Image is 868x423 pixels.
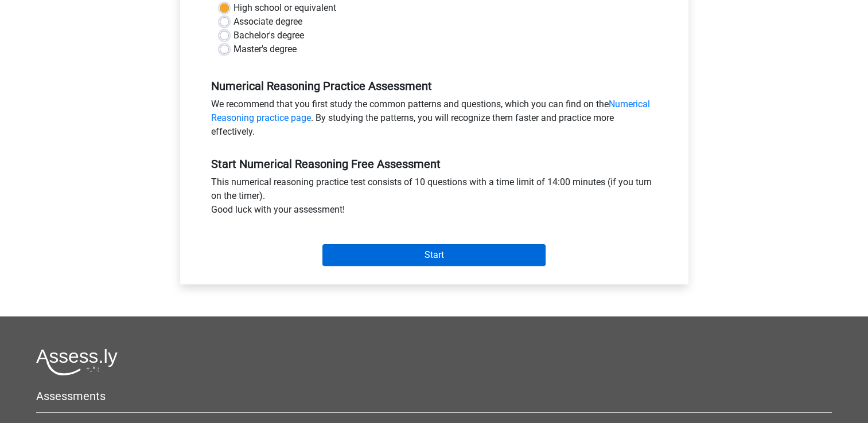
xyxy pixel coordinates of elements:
[322,244,546,266] input: Start
[211,157,657,171] h5: Start Numerical Reasoning Free Assessment
[36,348,118,375] img: Assessly logo
[36,389,832,403] h5: Assessments
[233,15,302,29] label: Associate degree
[203,175,666,221] div: This numerical reasoning practice test consists of 10 questions with a time limit of 14:00 minute...
[203,97,666,143] div: We recommend that you first study the common patterns and questions, which you can find on the . ...
[233,42,297,56] label: Master's degree
[233,1,336,15] label: High school or equivalent
[233,29,304,42] label: Bachelor's degree
[211,79,657,93] h5: Numerical Reasoning Practice Assessment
